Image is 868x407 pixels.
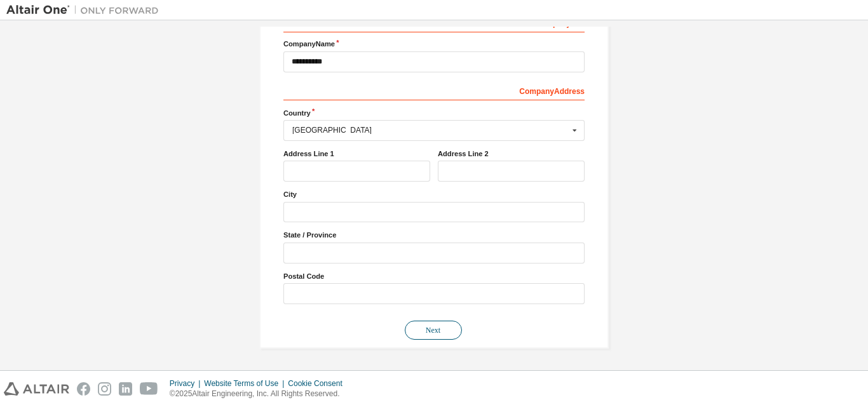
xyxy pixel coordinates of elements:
label: State / Province [283,230,585,240]
label: City [283,189,585,199]
img: Altair One [6,4,165,17]
img: facebook.svg [77,382,90,396]
img: altair_logo.svg [4,382,69,396]
label: Country [283,108,585,118]
label: Postal Code [283,271,585,281]
img: linkedin.svg [119,382,132,396]
button: Next [405,321,462,340]
label: Address Line 1 [283,149,430,159]
label: Company Name [283,39,585,49]
div: Website Terms of Use [204,378,288,389]
label: Address Line 2 [438,149,585,159]
div: [GEOGRAPHIC_DATA] [292,126,569,134]
img: instagram.svg [98,382,111,396]
p: © 2025 Altair Engineering, Inc. All Rights Reserved. [170,389,350,399]
div: Company Address [283,80,585,100]
img: youtube.svg [140,382,158,396]
div: Cookie Consent [288,378,349,389]
div: Privacy [170,378,204,389]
